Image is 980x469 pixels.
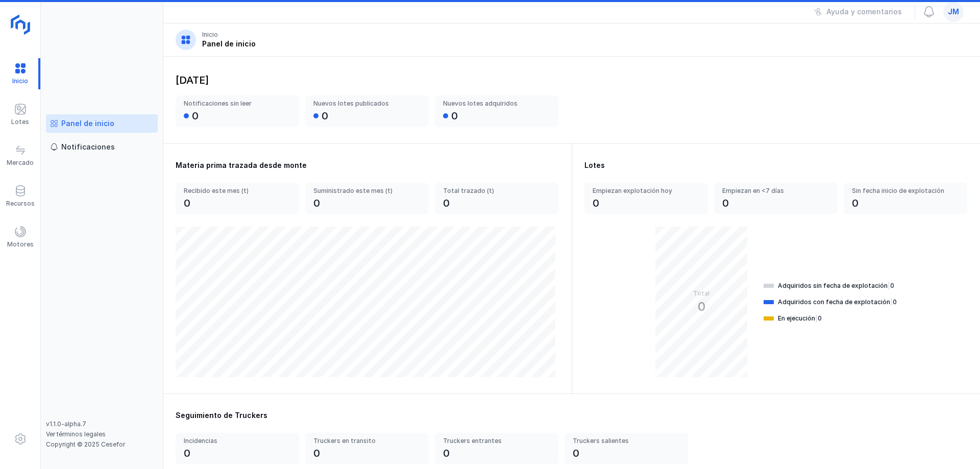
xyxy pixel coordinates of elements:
[815,314,818,322] span: |
[852,187,948,195] div: Sin fecha inicio de explotación
[46,138,158,156] a: Notificaciones
[778,314,822,323] div: En ejecución 0
[176,410,968,421] div: Seguimiento de Truckers
[890,298,893,306] span: |
[443,437,539,445] div: Truckers entrantes
[584,160,968,170] div: Lotes
[778,298,897,306] div: Adquiridos con fecha de explotación 0
[305,433,429,464] a: Truckers en transito0
[573,446,579,460] div: 0
[451,109,458,123] div: 0
[948,7,959,17] span: jm
[11,118,29,126] div: Lotes
[826,7,902,17] div: Ayuda y comentarios
[435,433,558,464] a: Truckers entrantes0
[322,109,328,123] div: 0
[443,187,550,195] div: Total trazado (t)
[6,200,35,208] div: Recursos
[46,430,106,438] a: Ver términos legales
[313,437,409,445] div: Truckers en transito
[573,437,669,445] div: Truckers salientes
[202,31,218,39] div: Inicio
[46,114,158,133] a: Panel de inicio
[184,100,280,108] div: Notificaciones sin leer
[61,142,115,152] div: Notificaciones
[46,420,158,428] div: v1.1.0-alpha.7
[176,160,559,170] div: Materia prima trazada desde monte
[8,12,33,37] img: logoCenter.svg
[593,187,689,195] div: Empiezan explotación hoy
[852,196,859,210] div: 0
[184,196,190,210] div: 0
[176,73,968,83] div: [DATE]
[443,446,450,460] div: 0
[313,446,320,460] div: 0
[722,187,818,195] div: Empiezan en <7 días
[176,433,299,464] a: Incidencias0
[7,11,32,36] img: logoLeft.svg
[184,446,190,460] div: 0
[202,39,256,49] div: Panel de inicio
[584,183,708,214] a: Empiezan explotación hoy0
[888,282,890,289] span: |
[443,196,450,210] div: 0
[313,100,409,108] div: Nuevos lotes publicados
[844,183,967,214] a: Sin fecha inicio de explotación0
[9,13,34,38] img: logoRight.svg
[192,109,199,123] div: 0
[184,187,291,195] div: Recibido este mes (t)
[807,3,909,20] button: Ayuda y comentarios
[435,95,558,127] a: Nuevos lotes adquiridos0
[184,437,280,445] div: Incidencias
[7,159,34,167] div: Mercado
[46,440,158,449] div: Copyright © 2025 Cesefor
[722,196,729,210] div: 0
[61,118,114,129] div: Panel de inicio
[778,282,894,290] div: Adquiridos sin fecha de explotación 0
[176,95,299,127] a: Notificaciones sin leer0
[313,187,421,195] div: Suministrado este mes (t)
[305,95,429,127] a: Nuevos lotes publicados0
[313,196,320,210] div: 0
[565,433,688,464] a: Truckers salientes0
[443,100,539,108] div: Nuevos lotes adquiridos
[593,196,599,210] div: 0
[714,183,838,214] a: Empiezan en <7 días0
[7,240,34,249] div: Motores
